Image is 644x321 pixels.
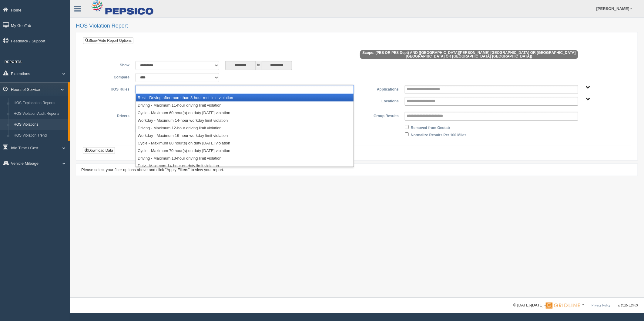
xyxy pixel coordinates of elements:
[592,304,610,307] a: Privacy Policy
[11,130,68,141] a: HOS Violation Trend
[136,101,354,109] li: Driving - Maximum 11-hour driving limit violation
[88,73,132,80] label: Compare
[81,167,224,172] span: Please select your filter options above and click "Apply Filters" to view your report.
[546,303,580,309] img: Gridline
[411,131,466,138] label: Normalize Results Per 100 Miles
[136,109,354,117] li: Cycle - Maximum 60 hour(s) on duty [DATE] violation
[136,94,354,101] li: Rest - Driving after more than 8-hour rest limit violation
[136,139,354,147] li: Cycle - Maximum 80 hour(s) on duty [DATE] violation
[513,302,638,309] div: © [DATE]-[DATE] - ™
[88,61,132,68] label: Show
[136,124,354,132] li: Driving - Maximum 12-hour driving limit violation
[88,112,132,119] label: Drivers
[360,50,578,59] span: Scope: (PES OR PES Dept) AND ([GEOGRAPHIC_DATA][PERSON_NAME] [GEOGRAPHIC_DATA] OR [GEOGRAPHIC_DAT...
[411,124,450,131] label: Removed from Geotab
[11,108,68,119] a: HOS Violation Audit Reports
[88,85,132,92] label: HOS Rules
[83,37,133,44] a: Show/Hide Report Options
[618,304,638,307] span: v. 2025.5.2403
[357,97,402,104] label: Locations
[136,147,354,154] li: Cycle - Maximum 70 hour(s) on duty [DATE] violation
[136,132,354,139] li: Workday - Maximum 16-hour workday limit violation
[136,154,354,162] li: Driving - Maximum 13-hour driving limit violation
[357,85,402,92] label: Applications
[357,112,402,119] label: Group Results
[256,61,262,70] span: to
[11,98,68,109] a: HOS Explanation Reports
[136,117,354,124] li: Workday - Maximum 14-hour workday limit violation
[83,147,115,154] button: Download Data
[11,119,68,130] a: HOS Violations
[136,162,354,170] li: Duty - Maximum 14-hour on-duty limit violation
[76,23,638,29] h2: HOS Violation Report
